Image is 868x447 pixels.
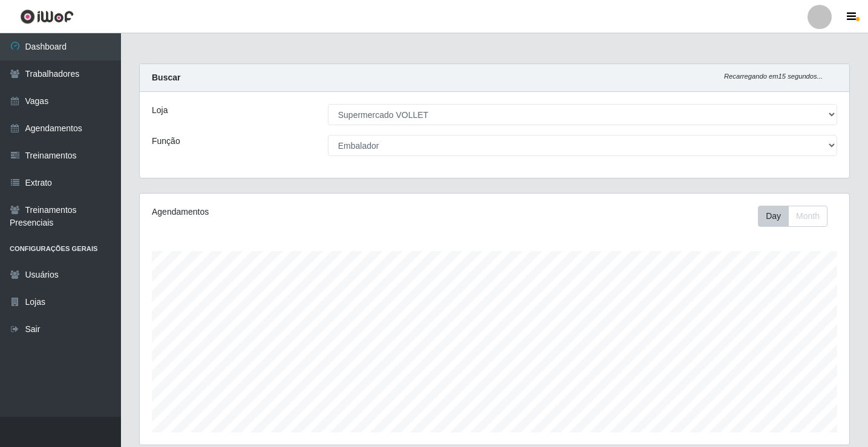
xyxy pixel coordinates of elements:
[152,73,180,82] strong: Buscar
[152,104,168,117] label: Loja
[152,206,427,218] div: Agendamentos
[20,9,74,24] img: CoreUI Logo
[758,206,837,227] div: Toolbar with button groups
[724,73,823,80] i: Recarregando em 15 segundos...
[758,206,789,227] button: Day
[758,206,827,227] div: First group
[152,135,180,148] label: Função
[788,206,827,227] button: Month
